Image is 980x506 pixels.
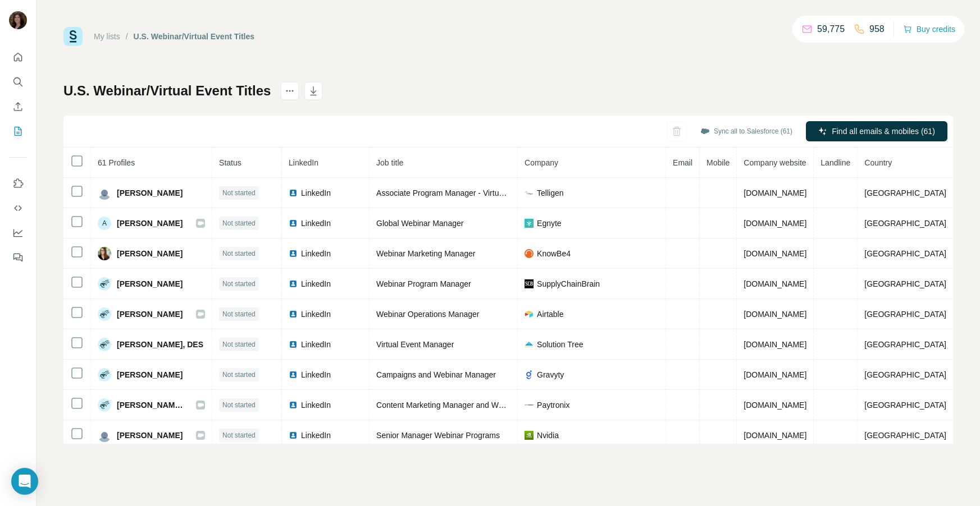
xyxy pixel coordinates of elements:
span: Landline [821,158,850,167]
img: LinkedIn logo [289,219,298,228]
span: [GEOGRAPHIC_DATA] [864,401,946,410]
span: Not started [222,249,256,259]
img: company-logo [525,279,534,288]
img: company-logo [525,401,534,410]
span: [GEOGRAPHIC_DATA] [864,249,946,258]
span: [PERSON_NAME] [117,248,183,259]
span: Telligen [537,187,563,199]
p: 958 [869,22,885,36]
span: [DOMAIN_NAME] [744,310,806,319]
img: LinkedIn logo [289,188,298,197]
img: Surfe Logo [63,27,83,46]
span: [DOMAIN_NAME] [744,370,806,379]
span: [DOMAIN_NAME] [744,249,806,258]
img: Avatar [98,307,111,321]
span: Webinar Program Manager [376,279,471,288]
span: [GEOGRAPHIC_DATA] [864,340,946,349]
img: LinkedIn logo [289,401,298,410]
span: [PERSON_NAME] [117,369,183,380]
img: Avatar [98,398,111,412]
button: Dashboard [9,223,27,243]
span: LinkedIn [301,278,331,289]
span: [PERSON_NAME] V [117,399,185,411]
span: LinkedIn [301,218,331,229]
img: Avatar [98,277,111,291]
span: Not started [222,370,256,380]
span: Not started [222,339,256,349]
p: 59,775 [817,22,845,36]
button: Use Surfe on LinkedIn [9,173,27,194]
span: [PERSON_NAME], DES [117,339,203,350]
span: Job title [376,158,403,167]
span: Not started [222,218,256,228]
span: Content Marketing Manager and Webinar Lead [376,401,540,410]
span: LinkedIn [301,187,331,199]
span: Mobile [706,158,730,167]
span: Virtual Event Manager [376,340,454,349]
span: Company [525,158,558,167]
span: Paytronix [537,399,569,411]
div: A [98,217,111,230]
span: [PERSON_NAME] [117,278,183,289]
span: LinkedIn [289,158,318,167]
span: Status [219,158,241,167]
span: [DOMAIN_NAME] [744,188,806,197]
span: LinkedIn [301,339,331,350]
button: Sync all to Salesforce (61) [692,123,800,140]
img: LinkedIn logo [289,310,298,319]
span: LinkedIn [301,399,331,411]
img: Avatar [98,368,111,381]
span: [PERSON_NAME] [117,218,183,229]
span: [DOMAIN_NAME] [744,279,806,288]
span: LinkedIn [301,430,331,441]
h1: U.S. Webinar/Virtual Event Titles [63,82,271,100]
div: U.S. Webinar/Virtual Event Titles [134,31,255,42]
button: Find all emails & mobiles (61) [806,121,947,141]
span: [GEOGRAPHIC_DATA] [864,431,946,440]
span: [GEOGRAPHIC_DATA] [864,370,946,379]
span: Egnyte [537,218,562,229]
span: Airtable [537,309,563,320]
span: LinkedIn [301,248,331,259]
span: [PERSON_NAME] [117,309,183,320]
span: [GEOGRAPHIC_DATA] [864,279,946,288]
img: company-logo [525,340,534,349]
img: company-logo [525,249,534,258]
span: Webinar Operations Manager [376,310,479,319]
img: company-logo [525,370,534,379]
span: Not started [222,430,256,440]
img: Avatar [9,11,27,29]
img: LinkedIn logo [289,340,298,349]
span: [DOMAIN_NAME] [744,219,806,228]
img: company-logo [525,188,534,197]
button: Enrich CSV [9,96,27,117]
span: Gravyty [537,369,564,380]
span: Nvidia [537,430,559,441]
span: Not started [222,309,256,319]
span: [PERSON_NAME] [117,430,183,441]
img: LinkedIn logo [289,249,298,258]
span: [GEOGRAPHIC_DATA] [864,310,946,319]
img: LinkedIn logo [289,431,298,440]
span: Email [673,158,692,167]
img: Avatar [98,429,111,442]
img: LinkedIn logo [289,279,298,288]
span: Not started [222,188,256,198]
img: company-logo [525,219,534,228]
button: Feedback [9,247,27,268]
button: Buy credits [903,21,955,37]
img: Avatar [98,338,111,351]
li: / [126,31,128,42]
span: [GEOGRAPHIC_DATA] [864,219,946,228]
span: Webinar Marketing Manager [376,249,475,258]
button: actions [281,82,299,100]
span: [DOMAIN_NAME] [744,401,806,410]
img: company-logo [525,310,534,319]
span: [DOMAIN_NAME] [744,431,806,440]
img: Avatar [98,186,111,200]
button: Quick start [9,47,27,67]
span: 61 Profiles [98,158,135,167]
span: [GEOGRAPHIC_DATA] [864,188,946,197]
span: [PERSON_NAME] [117,187,183,199]
span: KnowBe4 [537,248,571,259]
